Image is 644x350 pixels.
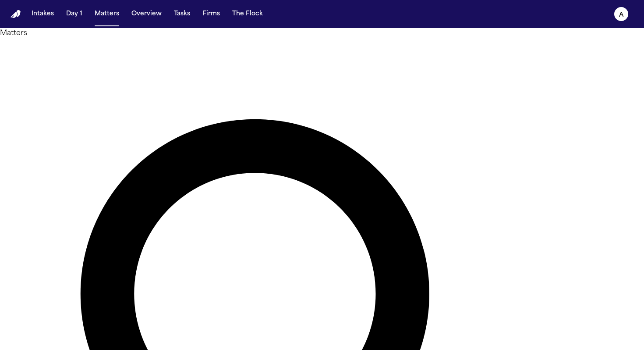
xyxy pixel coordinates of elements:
button: Firms [199,6,223,22]
button: Day 1 [63,6,86,22]
button: The Flock [229,6,266,22]
img: Finch Logo [11,10,21,18]
button: Tasks [170,6,194,22]
button: Intakes [28,6,57,22]
button: Overview [128,6,165,22]
button: Matters [91,6,123,22]
a: Home [11,10,21,18]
